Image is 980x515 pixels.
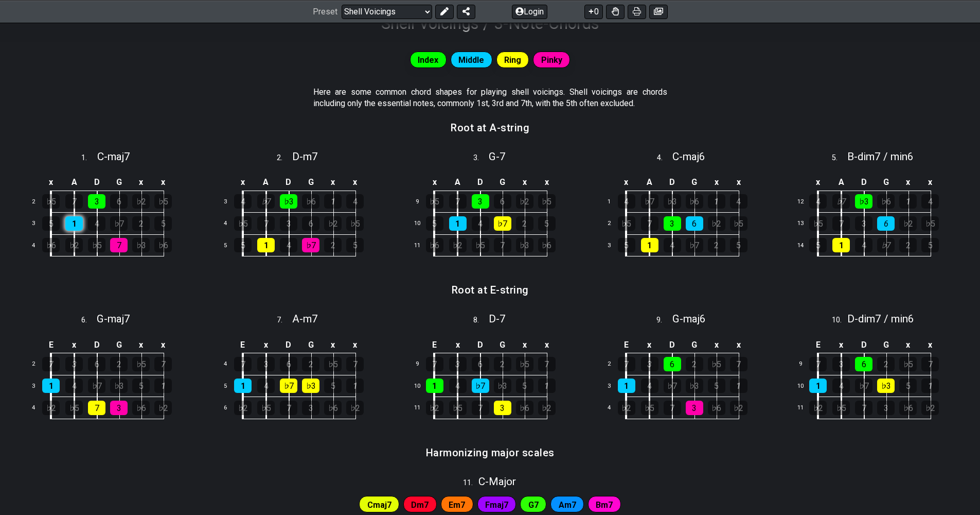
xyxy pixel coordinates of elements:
[708,379,725,393] div: 5
[730,238,747,252] div: 5
[686,401,703,415] div: 3
[494,216,511,231] div: ♭7
[277,174,300,191] td: D
[418,53,438,67] span: Index
[847,150,914,163] span: B - dim7 / min6
[708,238,725,252] div: 2
[324,216,342,231] div: ♭2
[727,174,750,191] td: x
[154,194,172,209] div: ♭5
[130,336,152,353] td: x
[234,216,252,231] div: ♭5
[346,216,364,231] div: ♭5
[584,4,603,19] button: 0
[877,216,895,231] div: 6
[601,375,626,397] td: 3
[381,13,599,33] h1: Shell Voicings / 3-Note-Chords
[426,238,443,252] div: ♭6
[683,174,705,191] td: G
[472,238,489,252] div: ♭5
[618,357,635,371] div: 7
[255,336,278,353] td: x
[257,194,275,209] div: ♭7
[708,216,725,231] div: ♭2
[672,150,705,163] span: C - maj6
[793,234,818,256] td: 14
[472,379,489,393] div: ♭7
[26,397,51,419] td: 4
[686,357,703,371] div: 2
[601,234,626,256] td: 3
[618,379,635,393] div: 1
[65,401,83,415] div: ♭5
[606,4,625,19] button: Toggle Dexterity for all fretkits
[154,357,172,371] div: 7
[88,194,105,209] div: 3
[469,174,492,191] td: D
[426,379,443,393] div: 1
[108,174,130,191] td: G
[449,194,467,209] div: 7
[897,174,919,191] td: x
[491,174,513,191] td: G
[257,379,275,393] div: 4
[538,401,556,415] div: ♭2
[344,336,366,353] td: x
[855,357,872,371] div: 6
[446,174,469,191] td: A
[686,216,703,231] div: 6
[257,401,275,415] div: ♭5
[449,216,467,231] div: 1
[63,336,86,353] td: x
[638,174,661,191] td: A
[292,150,318,163] span: D - m7
[469,336,492,353] td: D
[708,194,725,209] div: 1
[806,336,830,353] td: E
[809,216,827,231] div: ♭5
[280,216,297,231] div: 3
[257,357,275,371] div: 3
[423,336,447,353] td: E
[88,216,105,231] div: 4
[88,401,105,415] div: 7
[538,238,556,252] div: ♭6
[39,174,63,191] td: x
[657,152,672,164] span: 4 .
[489,313,506,325] span: D - 7
[516,238,533,252] div: ♭3
[793,397,818,419] td: 11
[218,213,242,235] td: 4
[313,7,337,16] span: Preset
[472,194,489,209] div: 3
[97,150,130,163] span: C - maj7
[426,357,443,371] div: 7
[65,379,83,393] div: 4
[877,379,895,393] div: ♭3
[852,174,875,191] td: D
[538,379,556,393] div: 1
[899,238,917,252] div: 2
[809,238,827,252] div: 5
[921,238,939,252] div: 5
[218,191,242,213] td: 3
[601,397,626,419] td: 4
[705,174,727,191] td: x
[855,216,872,231] div: 3
[324,401,342,415] div: ♭6
[686,379,703,393] div: ♭3
[855,238,872,252] div: 4
[473,152,489,164] span: 3 .
[42,401,60,415] div: ♭2
[426,401,443,415] div: ♭2
[42,379,60,393] div: 1
[921,357,939,371] div: 7
[809,379,827,393] div: 1
[919,336,941,353] td: x
[88,357,105,371] div: 6
[513,174,536,191] td: x
[491,336,513,353] td: G
[324,194,342,209] div: 1
[302,357,319,371] div: 2
[877,194,895,209] div: ♭6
